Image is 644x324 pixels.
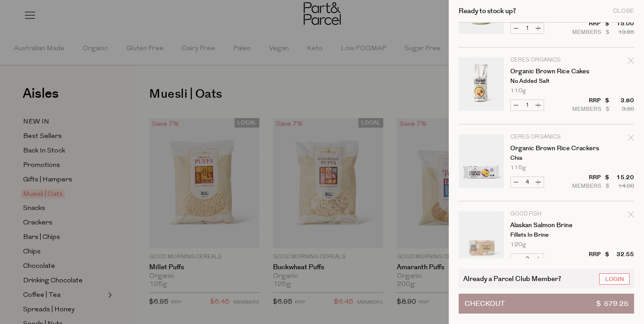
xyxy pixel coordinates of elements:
[459,294,634,314] button: Checkout$ 579.25
[510,222,580,229] a: Alaskan Salmon Brine
[510,211,580,217] p: Good Fish
[510,134,580,140] p: Ceres Organics
[510,242,526,248] span: 120g
[465,294,505,313] span: Checkout
[599,273,630,285] a: Login
[510,165,526,171] span: 115g
[510,145,580,152] a: Organic Brown Rice Crackers
[628,56,634,68] div: Remove Organic Brown Rice Cakes
[510,88,526,94] span: 110g
[510,78,580,84] p: No Added Salt
[628,133,634,145] div: Remove Organic Brown Rice Crackers
[628,210,634,222] div: Remove Alaskan Salmon Brine
[522,177,533,187] input: QTY Organic Brown Rice Crackers
[522,100,533,110] input: QTY Organic Brown Rice Cakes
[459,8,516,14] h2: Ready to stock up?
[510,57,580,63] p: Ceres Organics
[510,68,580,75] a: Organic Brown Rice Cakes
[522,254,533,264] input: QTY Alaskan Salmon Brine
[596,294,628,313] span: $ 579.25
[613,8,634,14] div: Close
[463,273,561,284] span: Already a Parcel Club Member?
[510,155,580,161] p: Chia
[510,232,580,238] p: Fillets in Brine
[522,23,533,33] input: QTY Mayo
